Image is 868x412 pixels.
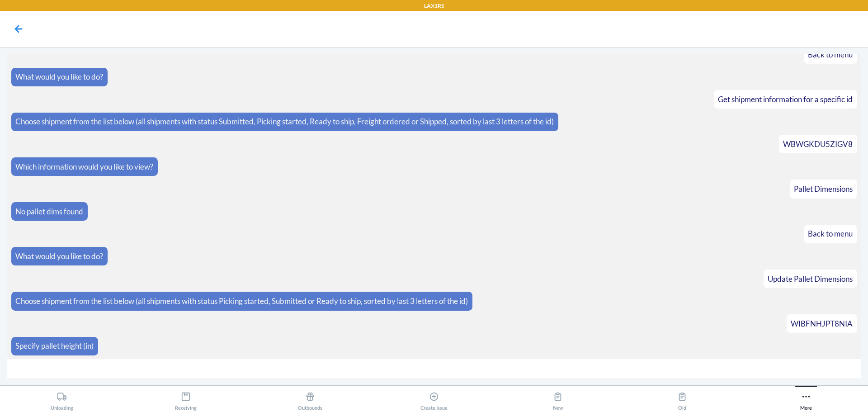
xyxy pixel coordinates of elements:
[15,71,103,83] p: What would you like to do?
[800,388,812,411] div: More
[298,388,322,411] div: Outbounds
[768,274,853,284] span: Update Pallet Dimensions
[783,139,853,149] span: WBWGKDU5ZIGV8
[424,2,444,10] p: LAX1RS
[372,386,496,411] button: Create Issue
[15,161,153,173] p: Which information would you like to view?
[718,95,853,104] span: Get shipment information for a specific id
[496,386,620,411] button: New
[420,388,448,411] div: Create Issue
[553,388,563,411] div: New
[248,386,372,411] button: Outbounds
[677,388,687,411] div: Old
[620,386,744,411] button: Old
[15,251,103,262] p: What would you like to do?
[15,340,94,352] p: Specify pallet height (in)
[124,386,248,411] button: Receiving
[51,388,73,411] div: Unloading
[15,295,468,307] p: Choose shipment from the list below (all shipments with status Picking started, Submitted or Read...
[744,386,868,411] button: More
[791,319,853,328] span: WIBFNHJPT8NIA
[808,229,853,238] span: Back to menu
[175,388,197,411] div: Receiving
[794,184,853,194] span: Pallet Dimensions
[15,116,554,128] p: Choose shipment from the list below (all shipments with status Submitted, Picking started, Ready ...
[808,50,853,59] span: Back to menu
[15,206,83,218] p: No pallet dims found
